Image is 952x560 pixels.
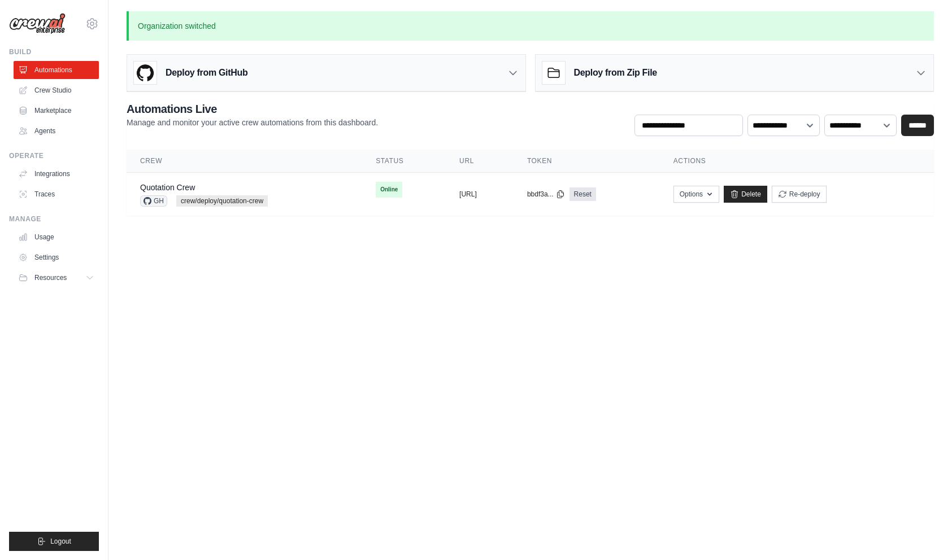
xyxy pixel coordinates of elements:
[772,186,827,203] button: Re-deploy
[724,186,767,203] a: Delete
[376,182,402,198] span: Online
[166,66,247,80] h3: Deploy from GitHub
[14,165,99,183] a: Integrations
[176,195,268,207] span: crew/deploy/quotation-crew
[14,228,99,246] a: Usage
[127,150,362,173] th: Crew
[514,150,660,173] th: Token
[134,62,157,84] img: GitHub Logo
[127,11,934,41] p: Organization switched
[14,102,99,120] a: Marketplace
[140,183,195,192] a: Quotation Crew
[127,101,378,117] h2: Automations Live
[446,150,514,173] th: URL
[9,13,66,34] img: Logo
[127,117,378,128] p: Manage and monitor your active crew automations from this dashboard.
[14,122,99,140] a: Agents
[570,187,596,201] a: Reset
[14,185,99,203] a: Traces
[362,150,446,173] th: Status
[660,150,934,173] th: Actions
[14,248,99,266] a: Settings
[34,273,67,282] span: Resources
[9,215,99,224] div: Manage
[50,537,71,546] span: Logout
[574,66,657,80] h3: Deploy from Zip File
[673,186,719,203] button: Options
[527,190,565,199] button: bbdf3a...
[140,195,167,207] span: GH
[14,269,99,287] button: Resources
[14,81,99,99] a: Crew Studio
[14,61,99,79] a: Automations
[9,151,99,160] div: Operate
[9,47,99,56] div: Build
[9,532,99,551] button: Logout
